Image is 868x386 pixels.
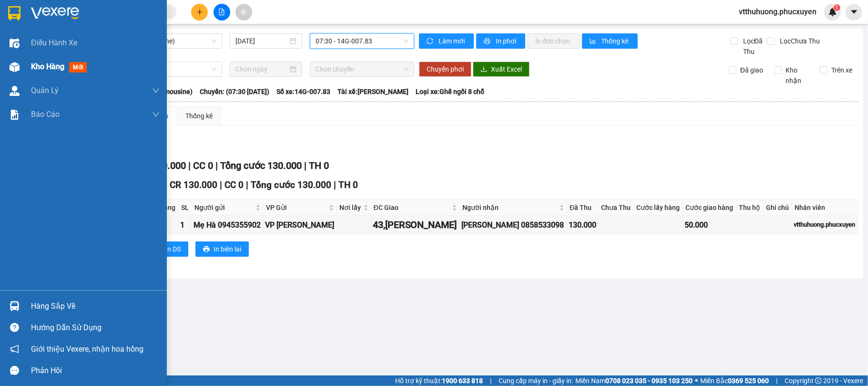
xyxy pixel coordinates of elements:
[152,111,160,118] span: down
[794,220,856,230] div: vtthuhuong.phucxuyen
[185,111,213,121] div: Thống kê
[264,216,337,234] td: VP Loong Toòng
[764,200,792,216] th: Ghi chú
[484,38,492,45] span: printer
[416,86,484,97] span: Loại xe: Ghế ngồi 8 chỗ
[214,4,230,21] button: file-add
[835,4,838,11] span: 1
[828,8,837,16] img: icon-new-feature
[188,160,191,171] span: |
[496,36,518,46] span: In phơi
[792,200,858,216] th: Nhân viên
[10,301,20,311] img: warehouse-icon
[266,202,327,213] span: VP Gửi
[19,36,117,53] strong: 024 3236 3236 -
[590,38,598,45] span: bar-chart
[225,179,244,190] span: CC 0
[31,299,160,313] div: Hàng sắp về
[499,376,573,386] span: Cung cấp máy in - giấy in:
[476,33,525,49] button: printerIn phơi
[165,244,181,254] span: In DS
[439,36,466,46] span: Làm mới
[152,87,160,94] span: down
[31,37,77,49] span: Điều hành xe
[203,246,210,253] span: printer
[683,200,736,216] th: Cước giao hàng
[815,377,822,384] span: copyright
[196,9,203,15] span: plus
[776,376,777,386] span: |
[442,377,483,385] strong: 1900 633 818
[10,110,20,120] img: solution-icon
[235,64,288,74] input: Chọn ngày
[309,160,329,171] span: TH 0
[728,377,769,385] strong: 0369 525 060
[193,160,213,171] span: CC 0
[737,200,764,216] th: Thu hộ
[24,64,118,81] span: Gửi hàng Hạ Long: Hotline:
[567,200,599,216] th: Đã Thu
[528,33,580,49] button: In đơn chọn
[180,219,190,231] div: 1
[31,108,60,120] span: Báo cáo
[334,179,336,190] span: |
[31,321,160,335] div: Hướng dẫn sử dụng
[31,84,59,96] span: Quản Lý
[10,366,19,375] span: message
[240,9,247,15] span: aim
[31,5,111,25] strong: Công ty TNHH Phúc Xuyên
[265,219,335,231] div: VP [PERSON_NAME]
[218,9,225,15] span: file-add
[695,379,698,383] span: ⚪️
[200,86,269,97] span: Chuyến: (07:30 [DATE])
[215,160,218,171] span: |
[195,241,249,257] button: printerIn biên lai
[374,202,450,213] span: ĐC Giao
[736,65,767,75] span: Đã giao
[220,160,302,171] span: Tổng cước 130.000
[338,179,358,190] span: TH 0
[602,36,630,46] span: Thống kê
[214,244,241,254] span: In biên lai
[31,62,64,71] span: Kho hàng
[10,38,20,48] img: warehouse-icon
[246,179,248,190] span: |
[739,36,767,57] span: Lọc Đã Thu
[235,4,252,21] button: aim
[31,343,143,355] span: Giới thiệu Vexere, nhận hoa hồng
[582,33,638,49] button: bar-chartThống kê
[316,34,408,48] span: 07:30 - 14G-007.83
[634,200,683,216] th: Cước lấy hàng
[8,6,20,21] img: logo-vxr
[834,4,840,11] sup: 1
[337,86,408,97] span: Tài xế: [PERSON_NAME]
[220,179,222,190] span: |
[569,219,597,231] div: 130.000
[827,65,856,75] span: Trên xe
[10,62,20,72] img: warehouse-icon
[10,323,19,332] span: question-circle
[782,65,813,86] span: Kho nhận
[373,218,458,232] div: 43,[PERSON_NAME]
[846,4,862,21] button: caret-down
[19,28,123,62] span: Gửi hàng [GEOGRAPHIC_DATA]: Hotline:
[179,200,192,216] th: SL
[395,376,483,386] span: Hỗ trợ kỹ thuật:
[10,86,20,96] img: warehouse-icon
[427,38,435,45] span: sync
[850,8,858,16] span: caret-down
[575,376,693,386] span: Miền Nam
[480,66,487,73] span: download
[473,62,530,77] button: downloadXuất Excel
[316,62,408,76] span: Chọn chuyến
[339,202,361,213] span: Nơi lấy
[31,364,160,378] div: Phản hồi
[276,86,330,97] span: Số xe: 14G-007.83
[304,160,306,171] span: |
[419,62,471,77] button: Chuyển phơi
[194,202,254,213] span: Người gửi
[599,200,634,216] th: Chưa Thu
[48,45,123,62] strong: 0888 827 827 - 0848 827 827
[10,344,19,354] span: notification
[147,241,188,257] button: printerIn DS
